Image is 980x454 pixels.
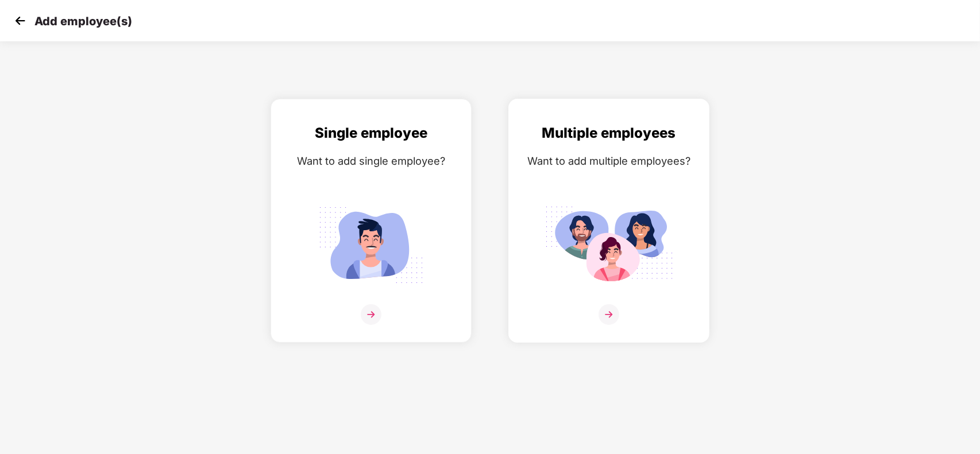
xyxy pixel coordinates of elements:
img: svg+xml;base64,PHN2ZyB4bWxucz0iaHR0cDovL3d3dy53My5vcmcvMjAwMC9zdmciIGlkPSJTaW5nbGVfZW1wbG95ZWUiIH... [307,200,435,290]
p: Add employee(s) [34,14,132,28]
img: svg+xml;base64,PHN2ZyB4bWxucz0iaHR0cDovL3d3dy53My5vcmcvMjAwMC9zdmciIHdpZHRoPSIzNiIgaGVpZ2h0PSIzNi... [361,304,381,325]
div: Want to add single employee? [283,153,460,169]
div: Want to add multiple employees? [520,153,697,169]
img: svg+xml;base64,PHN2ZyB4bWxucz0iaHR0cDovL3d3dy53My5vcmcvMjAwMC9zdmciIHdpZHRoPSIzNiIgaGVpZ2h0PSIzNi... [599,304,619,325]
img: svg+xml;base64,PHN2ZyB4bWxucz0iaHR0cDovL3d3dy53My5vcmcvMjAwMC9zdmciIGlkPSJNdWx0aXBsZV9lbXBsb3llZS... [545,200,673,290]
img: svg+xml;base64,PHN2ZyB4bWxucz0iaHR0cDovL3d3dy53My5vcmcvMjAwMC9zdmciIHdpZHRoPSIzMCIgaGVpZ2h0PSIzMC... [11,12,29,29]
div: Multiple employees [520,122,697,144]
div: Single employee [283,122,460,144]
